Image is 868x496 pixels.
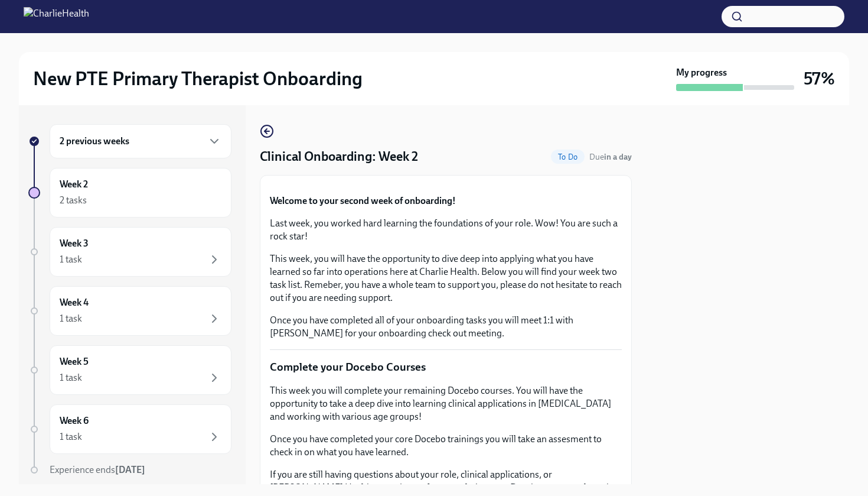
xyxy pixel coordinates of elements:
[28,404,231,454] a: Week 61 task
[28,345,231,395] a: Week 51 task
[60,178,88,191] h6: Week 2
[60,253,82,266] div: 1 task
[60,194,87,207] div: 2 tasks
[24,7,89,26] img: CharlieHealth
[604,152,632,162] strong: in a day
[270,433,622,459] p: Once you have completed your core Docebo trainings you will take an assesment to check in on what...
[60,312,82,325] div: 1 task
[60,135,129,148] h6: 2 previous weeks
[676,66,727,79] strong: My progress
[270,217,622,243] p: Last week, you worked hard learning the foundations of your role. Wow! You are such a rock star!
[589,152,632,162] span: Due
[270,359,622,375] p: Complete your Docebo Courses
[551,153,585,161] span: To Do
[60,296,89,309] h6: Week 4
[260,148,418,166] h4: Clinical Onboarding: Week 2
[28,286,231,336] a: Week 41 task
[60,371,82,384] div: 1 task
[270,195,456,206] strong: Welcome to your second week of onboarding!
[270,252,622,304] p: This week, you will have the opportunity to dive deep into applying what you have learned so far ...
[60,237,89,250] h6: Week 3
[270,314,622,340] p: Once you have completed all of your onboarding tasks you will meet 1:1 with [PERSON_NAME] for you...
[60,355,89,368] h6: Week 5
[270,384,622,423] p: This week you will complete your remaining Docebo courses. You will have the opportunity to take ...
[28,168,231,218] a: Week 22 tasks
[50,464,145,475] span: Experience ends
[33,67,363,90] h2: New PTE Primary Therapist Onboarding
[60,414,89,427] h6: Week 6
[28,227,231,277] a: Week 31 task
[804,68,835,89] h3: 57%
[589,151,632,163] span: September 6th, 2025 07:00
[50,124,231,158] div: 2 previous weeks
[60,430,82,443] div: 1 task
[115,464,145,475] strong: [DATE]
